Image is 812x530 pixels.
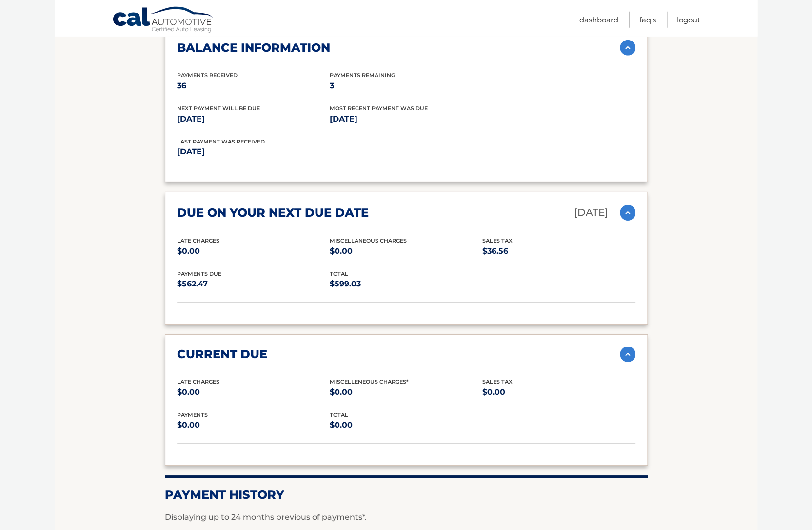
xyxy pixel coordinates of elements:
a: Logout [677,12,700,28]
h2: current due [177,347,267,362]
p: $0.00 [177,386,330,399]
img: accordion-active.svg [620,347,635,362]
p: 3 [330,79,482,93]
span: Most Recent Payment Was Due [330,105,428,112]
p: [DATE] [177,145,406,159]
p: $0.00 [177,245,330,258]
a: Dashboard [579,12,618,28]
h2: due on your next due date [177,205,369,220]
p: $0.00 [177,418,330,432]
span: Miscellaneous Charges [330,237,407,244]
p: [DATE] [330,112,482,126]
span: Next Payment will be due [177,105,260,112]
span: total [330,411,348,418]
span: Miscelleneous Charges* [330,378,409,385]
p: $599.03 [330,277,482,291]
a: Cal Automotive [112,6,215,35]
span: total [330,270,348,277]
p: $562.47 [177,277,330,291]
p: $0.00 [330,418,482,432]
h2: balance information [177,41,330,55]
p: $0.00 [330,245,482,258]
p: [DATE] [177,112,330,126]
a: FAQ's [639,12,656,28]
p: $0.00 [482,386,635,399]
p: $36.56 [482,245,635,258]
span: Payments Received [177,72,238,79]
p: [DATE] [574,204,608,221]
img: accordion-active.svg [620,205,635,221]
span: Last Payment was received [177,138,265,145]
span: Sales Tax [482,378,513,385]
span: Late Charges [177,237,219,244]
img: accordion-active.svg [620,40,635,56]
span: Payments Remaining [330,72,395,79]
span: Payments Due [177,270,221,277]
p: $0.00 [330,386,482,399]
span: Sales Tax [482,237,513,244]
span: payments [177,411,208,418]
h2: Payment History [165,488,648,502]
p: Displaying up to 24 months previous of payments*. [165,511,648,523]
span: Late Charges [177,378,219,385]
p: 36 [177,79,330,93]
